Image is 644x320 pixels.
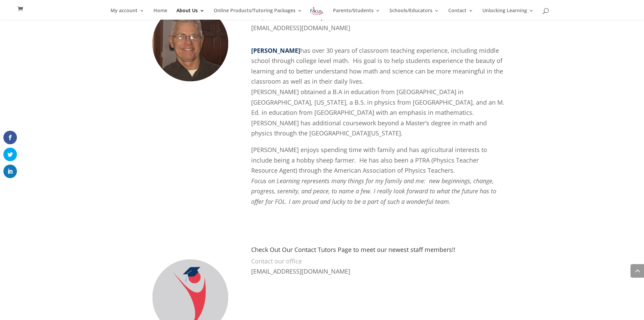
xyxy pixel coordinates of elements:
a: My account [111,8,144,20]
p: [PERSON_NAME] obtained a B.A in education from [GEOGRAPHIC_DATA] in [GEOGRAPHIC_DATA], [US_STATE]... [251,87,505,145]
h4: Check Out Our Contact Tutors Page to meet our newest staff members!! [251,247,505,256]
a: Online Products/Tutoring Packages [214,8,302,20]
a: Schools/Educators [389,8,439,20]
em: Focus on Learning represents many things for my family and me: new beginnings, change, progress, ... [251,177,496,206]
p: [EMAIL_ADDRESS][DOMAIN_NAME] [251,266,505,283]
img: Focus on Learning [310,6,324,16]
a: Contact [448,8,473,20]
span: [EMAIL_ADDRESS][DOMAIN_NAME] [251,24,350,32]
p: Contact our office [251,256,505,266]
a: About Us [176,8,205,20]
a: Unlocking Learning [482,8,534,20]
a: Parents/Students [333,8,380,20]
span: [PERSON_NAME] [251,46,300,55]
p: has over 30 years of classroom teaching experience, including middle school through college level... [251,45,505,87]
a: Home [153,8,167,20]
p: [PERSON_NAME] enjoys spending time with family and has agricultural interests to include being a ... [251,145,505,176]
